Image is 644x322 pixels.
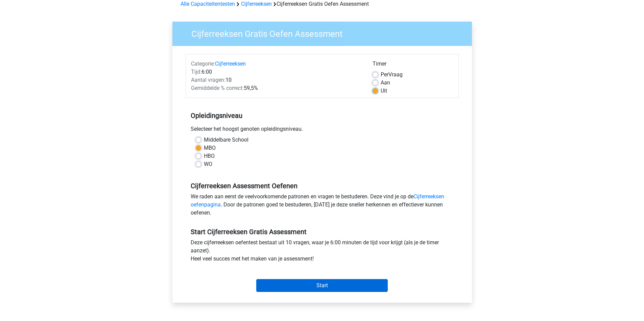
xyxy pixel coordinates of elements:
span: Tijd: [191,69,201,75]
div: 59,5% [186,84,367,92]
div: 6:00 [186,68,367,76]
label: MBO [204,144,216,152]
div: 10 [186,76,367,84]
span: Aantal vragen: [191,77,225,83]
label: HBO [204,152,215,160]
div: We raden aan eerst de veelvoorkomende patronen en vragen te bestuderen. Deze vind je op de . Door... [186,193,459,220]
h5: Cijferreeksen Assessment Oefenen [191,182,454,190]
label: Aan [381,79,390,87]
label: WO [204,160,212,168]
label: Vraag [381,71,403,79]
div: Timer [373,60,453,71]
div: Deze cijferreeksen oefentest bestaat uit 10 vragen, waar je 6:00 minuten de tijd voor krijgt (als... [186,239,459,266]
h3: Cijferreeksen Gratis Oefen Assessment [183,26,467,39]
span: Per [381,71,388,78]
span: Gemiddelde % correct: [191,85,244,91]
h5: Start Cijferreeksen Gratis Assessment [191,228,454,236]
input: Start [256,279,388,292]
a: Cijferreeksen [215,60,246,67]
label: Uit [381,87,387,95]
a: Cijferreeksen [241,1,272,7]
a: Alle Capaciteitentesten [181,1,235,7]
label: Middelbare School [204,136,248,144]
h5: Opleidingsniveau [191,109,454,122]
div: Selecteer het hoogst genoten opleidingsniveau. [186,125,459,136]
span: Categorie: [191,60,215,67]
